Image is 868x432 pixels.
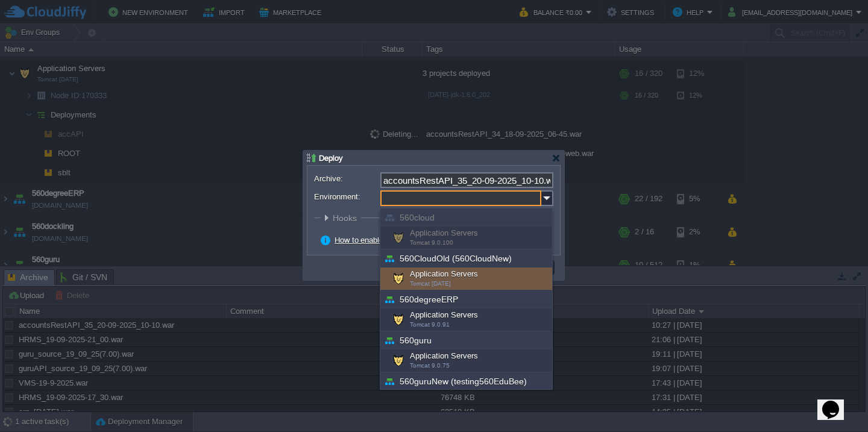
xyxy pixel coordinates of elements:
[410,239,453,246] span: Tomcat 9.0.100
[380,208,552,227] div: 560cloud
[380,249,552,268] div: 560CloudOld (560CloudNew)
[335,236,479,245] a: How to enable zero-downtime deployment
[380,372,552,390] div: 560guruNew (testing560EduBee)
[319,154,343,163] span: Deploy
[380,331,552,349] div: 560guru
[333,213,360,223] span: Hooks
[380,268,552,290] div: Application Servers
[380,349,552,372] div: Application Servers
[380,227,552,249] div: Application Servers
[817,384,856,420] iframe: chat widget
[380,290,552,308] div: 560degreeERP
[410,362,450,369] span: Tomcat 9.0.75
[314,172,379,185] label: Archive:
[410,321,450,328] span: Tomcat 9.0.91
[314,190,379,203] label: Environment:
[410,280,451,287] span: Tomcat [DATE]
[380,308,552,331] div: Application Servers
